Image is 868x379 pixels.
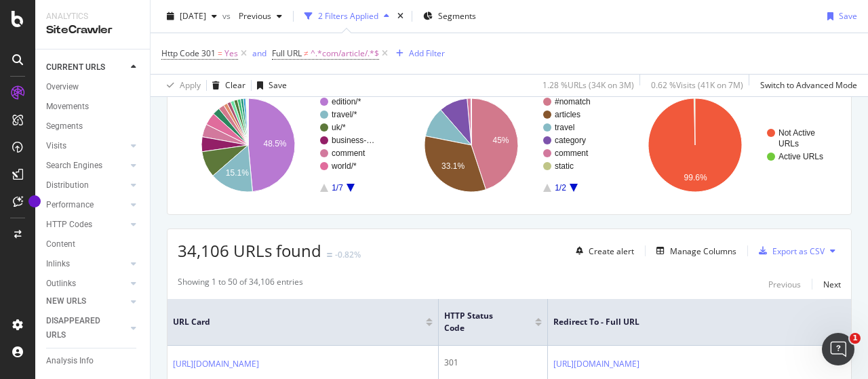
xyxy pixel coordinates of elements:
[46,277,127,291] a: Outlinks
[332,97,361,106] text: edition/*
[178,239,321,262] span: 34,106 URLs found
[441,161,465,171] text: 33.1%
[332,183,343,193] text: 1/7
[311,44,379,63] span: ^.*com/article/.*$
[760,79,857,91] div: Switch to Advanced Mode
[46,218,92,232] div: HTTP Codes
[28,195,41,207] div: Tooltip anchor
[161,75,201,96] button: Apply
[180,10,206,22] span: 2025 Aug. 22nd
[772,245,825,257] div: Export as CSV
[161,5,222,27] button: [DATE]
[224,44,238,63] span: Yes
[46,218,127,232] a: HTTP Codes
[46,159,127,173] a: Search Engines
[823,279,841,290] div: Next
[778,152,823,161] text: Active URLs
[335,249,361,260] div: -0.82%
[46,198,127,212] a: Performance
[178,86,391,204] svg: A chart.
[46,119,140,134] a: Segments
[331,161,357,171] text: world/*
[823,276,841,292] button: Next
[173,357,259,371] a: [URL][DOMAIN_NAME]
[46,11,139,22] div: Analytics
[570,240,634,262] button: Create alert
[753,240,825,262] button: Export as CSV
[822,5,857,27] button: Save
[768,276,801,292] button: Previous
[252,75,287,96] button: Save
[391,45,445,62] button: Add Filter
[178,276,303,292] div: Showing 1 to 50 of 34,106 entries
[226,168,249,178] text: 15.1%
[401,86,614,204] svg: A chart.
[555,183,566,193] text: 1/2
[822,333,854,365] iframe: Intercom live chat
[46,80,140,94] a: Overview
[46,354,94,368] div: Analysis Info
[332,110,357,119] text: travel/*
[555,110,580,119] text: articles
[46,314,127,342] a: DISAPPEARED URLS
[839,10,857,22] div: Save
[46,237,75,252] div: Content
[409,47,445,59] div: Add Filter
[46,294,86,308] div: NEW URLS
[46,119,83,134] div: Segments
[555,97,591,106] text: #nomatch
[625,86,837,204] svg: A chart.
[218,47,222,59] span: =
[444,357,542,369] div: 301
[555,148,589,158] text: comment
[299,5,395,27] button: 2 Filters Applied
[46,60,127,75] a: CURRENT URLS
[263,139,286,148] text: 48.5%
[438,10,476,22] span: Segments
[180,79,201,91] div: Apply
[161,47,216,59] span: Http Code 301
[46,178,89,193] div: Distribution
[778,128,815,138] text: Not Active
[670,245,736,257] div: Manage Columns
[444,310,515,334] span: HTTP Status Code
[46,198,94,212] div: Performance
[46,257,127,271] a: Inlinks
[173,316,422,328] span: URL Card
[269,79,287,91] div: Save
[46,100,140,114] a: Movements
[46,178,127,193] a: Distribution
[233,10,271,22] span: Previous
[46,354,140,368] a: Analysis Info
[222,10,233,22] span: vs
[225,79,245,91] div: Clear
[589,245,634,257] div: Create alert
[46,80,79,94] div: Overview
[46,60,105,75] div: CURRENT URLS
[327,253,332,257] img: Equal
[46,139,66,153] div: Visits
[46,277,76,291] div: Outlinks
[207,75,245,96] button: Clear
[651,243,736,259] button: Manage Columns
[542,79,634,91] div: 1.28 % URLs ( 34K on 3M )
[46,257,70,271] div: Inlinks
[233,5,288,27] button: Previous
[850,333,861,344] span: 1
[555,136,586,145] text: category
[395,9,406,23] div: times
[46,294,127,308] a: NEW URLS
[46,100,89,114] div: Movements
[684,173,707,182] text: 99.6%
[46,159,102,173] div: Search Engines
[553,357,639,371] a: [URL][DOMAIN_NAME]
[46,139,127,153] a: Visits
[768,279,801,290] div: Previous
[553,316,854,328] span: Redirect To - Full URL
[418,5,481,27] button: Segments
[555,161,574,171] text: static
[46,237,140,252] a: Content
